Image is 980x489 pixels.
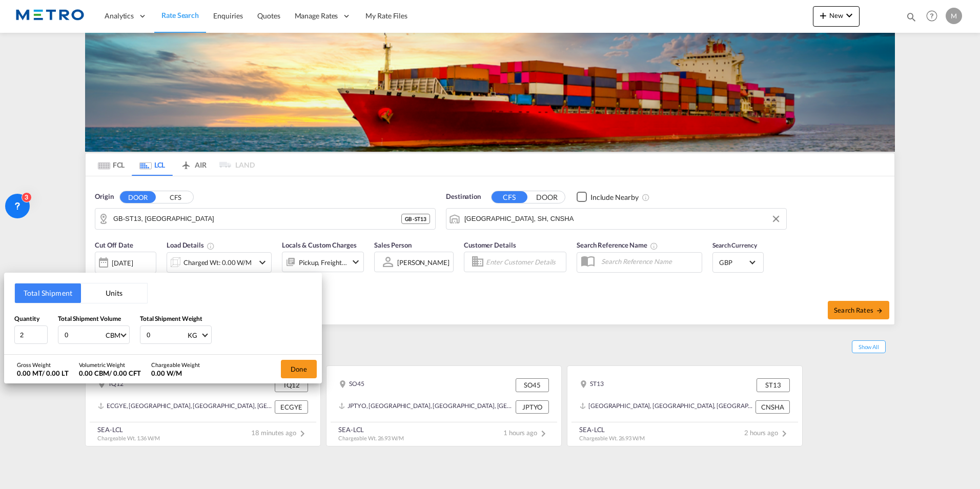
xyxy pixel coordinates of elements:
[58,315,121,322] span: Total Shipment Volume
[17,369,69,378] div: 0.00 MT
[79,369,141,378] div: 0.00 CBM
[140,315,202,322] span: Total Shipment Weight
[14,315,39,322] span: Quantity
[15,283,81,303] button: Total Shipment
[81,283,147,303] button: Units
[64,326,105,343] input: Enter volume
[188,331,197,339] div: KG
[79,361,141,369] div: Volumetric Weight
[14,325,48,344] input: Qty
[146,326,187,343] input: Enter weight
[42,369,69,377] span: / 0.00 LT
[106,331,120,339] div: CBM
[281,360,317,378] button: Done
[151,361,200,369] div: Chargeable Weight
[17,361,69,369] div: Gross Weight
[151,369,200,378] div: 0.00 W/M
[109,369,141,377] span: / 0.00 CFT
